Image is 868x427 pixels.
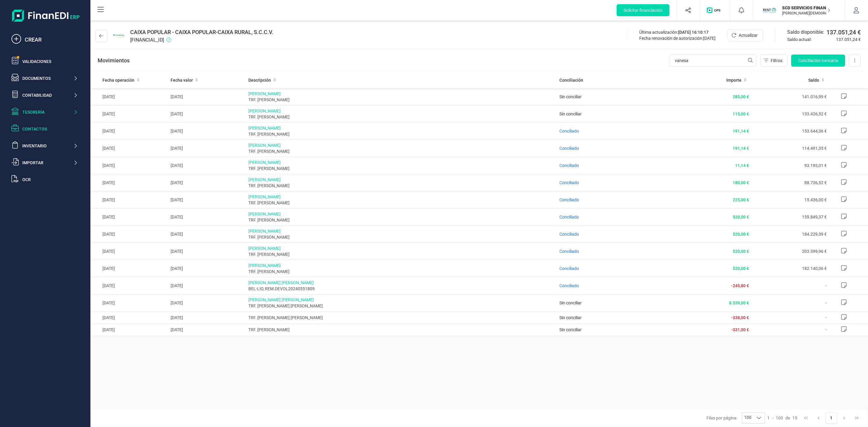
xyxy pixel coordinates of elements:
[733,232,749,237] span: 520,00 €
[90,312,168,324] td: [DATE]
[751,123,829,140] td: 153.644,36 €
[248,327,555,333] span: TRF. [PERSON_NAME]
[751,191,829,209] td: 15.436,00 €
[760,1,838,20] button: SCSCD SERVICIOS FINANCIEROS SL[PERSON_NAME][DEMOGRAPHIC_DATA][DEMOGRAPHIC_DATA]
[168,312,246,324] td: [DATE]
[90,123,168,140] td: [DATE]
[733,146,749,151] span: 191,14 €
[639,29,715,35] div: Última actualización:
[90,324,168,336] td: [DATE]
[751,140,829,157] td: 114.491,35 €
[751,157,829,174] td: 93.193,01 €
[559,300,582,305] span: Sin conciliar
[90,105,168,123] td: [DATE]
[168,243,246,260] td: [DATE]
[559,232,579,237] span: Conciliado
[90,260,168,277] td: [DATE]
[767,415,770,421] span: 1
[168,226,246,243] td: [DATE]
[22,160,73,166] div: Importar
[782,5,830,11] p: SCD SERVICIOS FINANCIEROS SL
[787,29,824,36] span: Saldo disponible:
[742,413,753,423] span: 100
[248,177,555,183] span: [PERSON_NAME]
[168,260,246,277] td: [DATE]
[90,88,168,105] td: [DATE]
[735,163,749,168] span: 11,14 €
[813,412,824,424] button: Previous Page
[559,129,579,133] span: Conciliado
[559,94,582,99] span: Sin conciliar
[559,180,579,185] span: Conciliado
[559,266,579,271] span: Conciliado
[90,294,168,312] td: [DATE]
[751,324,829,336] td: -
[559,163,579,168] span: Conciliado
[168,88,246,105] td: [DATE]
[168,209,246,226] td: [DATE]
[248,228,555,234] span: [PERSON_NAME]
[733,266,749,271] span: 520,00 €
[763,4,776,17] img: SC
[22,177,78,183] div: OCR
[102,77,134,83] span: Fecha operación
[248,268,555,275] span: TRF. [PERSON_NAME]
[168,294,246,312] td: [DATE]
[168,157,246,174] td: [DATE]
[248,125,555,131] span: [PERSON_NAME]
[703,36,715,41] span: [DATE]
[782,11,830,16] p: [PERSON_NAME][DEMOGRAPHIC_DATA][DEMOGRAPHIC_DATA]
[559,283,579,288] span: Conciliado
[728,29,763,41] button: Actualizar
[248,251,555,257] span: TRF. [PERSON_NAME]
[248,200,555,206] span: TRF. [PERSON_NAME]
[751,260,829,277] td: 182.140,06 €
[168,105,246,123] td: [DATE]
[678,30,709,35] span: [DATE] 16:10:17
[559,215,579,219] span: Conciliado
[639,35,715,41] div: Fecha renovación de autorización:
[248,77,271,83] span: Descripción
[771,58,782,64] span: Filtros
[168,324,246,336] td: [DATE]
[130,36,273,44] span: [FINANCIAL_ID]
[171,77,193,83] span: Fecha valor
[248,297,555,303] span: [PERSON_NAME] [PERSON_NAME]
[787,36,834,42] span: Saldo actual:
[751,209,829,226] td: 159.849,37 €
[851,412,863,424] button: Last Page
[731,327,749,332] span: -331,00 €
[248,142,555,148] span: [PERSON_NAME]
[808,77,819,83] span: Saldo
[248,131,555,137] span: TRF. [PERSON_NAME]
[130,28,273,36] span: CAIXA POPULAR - CAIXA POPULAR-CAIXA RURAL, S.C.C.V.
[22,109,73,115] div: Tesorería
[751,88,829,105] td: 141.016,99 €
[559,146,579,151] span: Conciliado
[559,77,583,83] span: Conciliación
[731,315,749,320] span: -338,00 €
[733,129,749,133] span: 191,14 €
[90,191,168,209] td: [DATE]
[90,226,168,243] td: [DATE]
[22,75,73,81] div: Documentos
[25,36,78,44] div: CREAR
[248,286,555,292] span: BEL-LIQ.REM.DEVOL20240551809
[767,415,797,421] div: -
[751,174,829,191] td: 88.736,52 €
[559,315,582,320] span: Sin conciliar
[751,226,829,243] td: 184.229,39 €
[706,412,765,424] div: Filas por página:
[248,148,555,154] span: TRF. [PERSON_NAME]
[22,92,73,98] div: Contabilidad
[22,126,78,132] div: Contactos
[733,111,749,116] span: 115,00 €
[826,28,861,36] span: 137.051,24 €
[248,108,555,114] span: [PERSON_NAME]
[791,55,845,67] button: Conciliación bancaria
[90,209,168,226] td: [DATE]
[617,4,669,16] button: Solicitar financiación
[248,262,555,268] span: [PERSON_NAME]
[760,55,788,67] button: Filtros
[248,194,555,200] span: [PERSON_NAME]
